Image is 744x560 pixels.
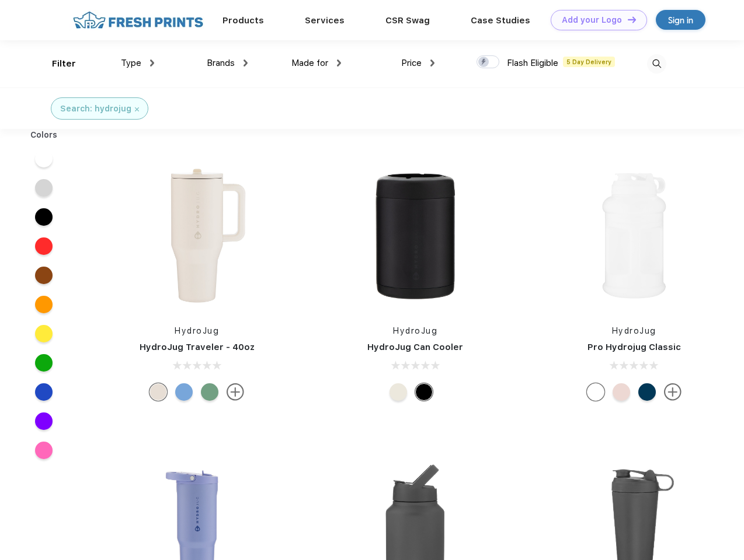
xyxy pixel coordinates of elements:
[638,383,656,401] div: Navy
[150,60,154,66] img: dropdown.png
[401,58,422,68] span: Price
[613,383,630,401] div: Pink Sand
[664,383,682,401] img: more.svg
[337,60,341,66] img: dropdown.png
[121,58,141,68] span: Type
[612,326,656,335] a: HydroJug
[562,15,622,25] div: Add your Logo
[668,13,693,27] div: Sign in
[52,57,76,71] div: Filter
[60,103,131,115] div: Search: hydrojug
[507,58,558,68] span: Flash Eligible
[244,60,248,66] img: dropdown.png
[227,383,244,401] img: more.svg
[557,158,712,313] img: func=resize&h=266
[563,57,615,67] span: 5 Day Delivery
[175,326,219,335] a: HydroJug
[393,326,437,335] a: HydroJug
[207,58,235,68] span: Brands
[119,158,274,313] img: func=resize&h=266
[628,16,636,23] img: DT
[69,10,207,30] img: fo%20logo%202.webp
[291,58,328,68] span: Made for
[22,129,67,141] div: Colors
[430,60,434,66] img: dropdown.png
[338,158,493,313] img: func=resize&h=266
[140,342,255,352] a: HydroJug Traveler - 40oz
[587,383,604,401] div: White
[587,342,681,352] a: Pro Hydrojug Classic
[201,383,218,401] div: Sage
[135,107,139,111] img: filter_cancel.svg
[656,10,705,30] a: Sign in
[647,54,666,73] img: desktop_search.svg
[175,383,193,401] div: Riptide
[390,383,407,401] div: Cream
[415,383,433,401] div: Black
[367,342,463,352] a: HydroJug Can Cooler
[222,15,264,26] a: Products
[150,383,167,401] div: Cream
